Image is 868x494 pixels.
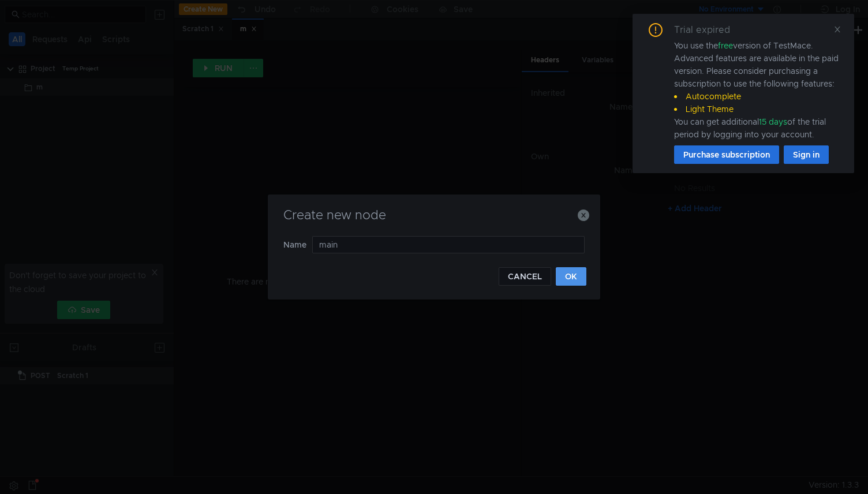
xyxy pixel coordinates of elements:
[784,145,829,164] button: Sign in
[674,103,840,115] li: Light Theme
[674,23,744,37] div: Trial expired
[718,40,733,51] span: free
[283,236,312,253] label: Name
[674,115,840,141] div: You can get additional of the trial period by logging into your account.
[282,208,586,222] h3: Create new node
[674,90,840,103] li: Autocomplete
[674,39,840,141] div: You use the version of TestMace. Advanced features are available in the paid version. Please cons...
[674,145,779,164] button: Purchase subscription
[759,117,787,127] span: 15 days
